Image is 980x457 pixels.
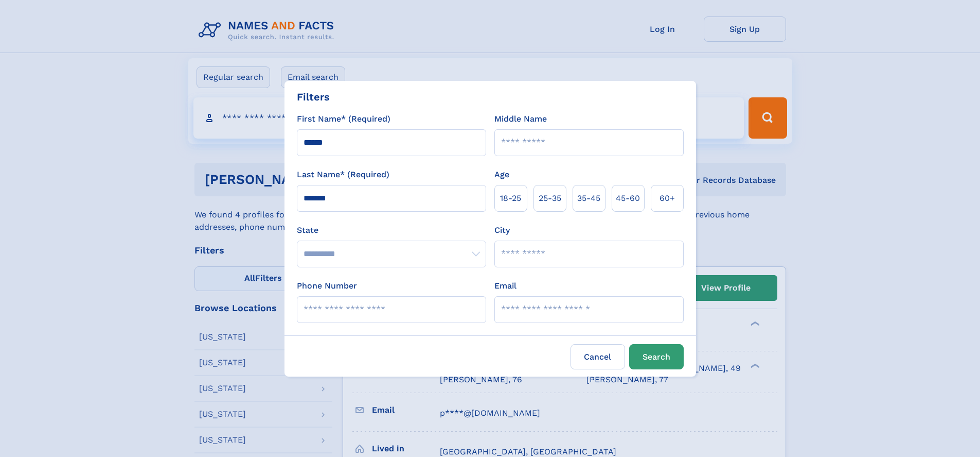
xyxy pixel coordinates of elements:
[494,168,509,181] label: Age
[500,192,521,205] span: 18‑25
[494,280,516,292] label: Email
[494,224,510,236] label: City
[297,280,357,292] label: Phone Number
[297,89,330,105] div: Filters
[616,192,640,205] span: 45‑60
[297,224,486,236] label: State
[629,344,684,369] button: Search
[539,192,561,205] span: 25‑35
[494,113,547,125] label: Middle Name
[577,192,600,205] span: 35‑45
[660,192,675,205] span: 60+
[297,168,389,181] label: Last Name* (Required)
[571,344,625,369] label: Cancel
[297,113,390,125] label: First Name* (Required)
